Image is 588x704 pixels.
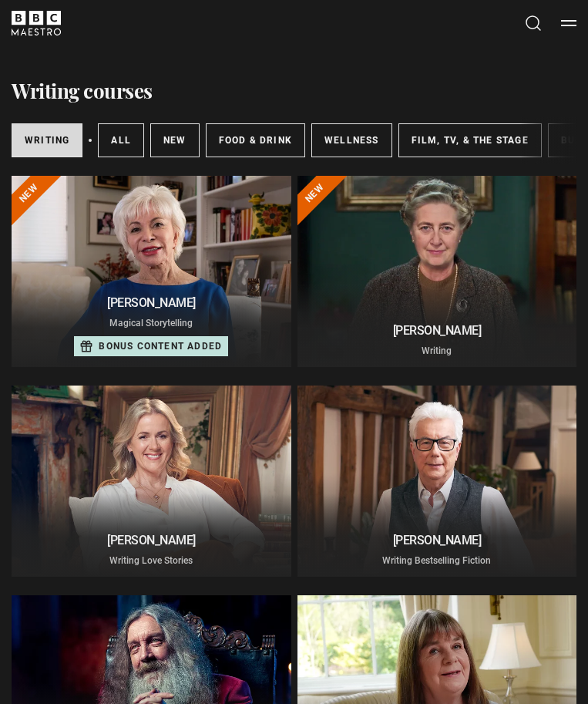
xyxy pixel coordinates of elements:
p: Writing Love Stories [21,554,282,568]
a: New [150,123,200,157]
h1: Writing courses [12,77,153,105]
p: Magical Storytelling [21,316,282,330]
h2: [PERSON_NAME] [307,533,568,547]
a: [PERSON_NAME] Writing New [297,176,577,367]
a: Food & Drink [206,123,305,157]
a: [PERSON_NAME] Magical Storytelling Bonus content added New [12,176,291,367]
a: [PERSON_NAME] Writing Bestselling Fiction [297,386,577,577]
p: Bonus content added [99,339,222,353]
button: Toggle navigation [561,15,576,31]
a: [PERSON_NAME] Writing Love Stories [12,386,291,577]
a: All [98,123,144,157]
svg: BBC Maestro [12,11,61,35]
h2: [PERSON_NAME] [21,533,282,547]
a: Wellness [311,123,392,157]
h2: [PERSON_NAME] [307,323,568,338]
a: Writing [12,123,82,157]
a: Film, TV, & The Stage [398,123,542,157]
p: Writing [307,344,568,358]
h2: [PERSON_NAME] [21,295,282,310]
p: Writing Bestselling Fiction [307,554,568,568]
